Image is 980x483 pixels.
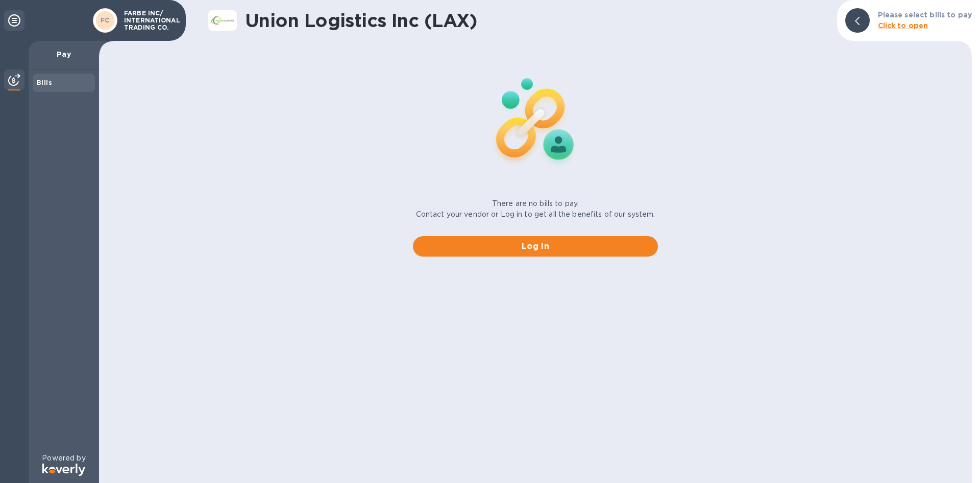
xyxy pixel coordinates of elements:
[37,49,91,59] p: Pay
[421,240,650,252] span: Log in
[416,198,655,220] p: There are no bills to pay. Contact your vendor or Log in to get all the benefits of our system.
[245,10,829,31] h1: Union Logistics Inc (LAX)
[124,10,175,31] p: FARBE INC/ INTERNATIONAL TRADING CO.
[101,16,110,24] b: FC
[37,79,52,86] b: Bills
[878,11,972,19] b: Please select bills to pay
[413,236,658,257] button: Log in
[878,21,928,30] b: Click to open
[42,453,85,464] p: Powered by
[42,464,85,476] img: Logo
